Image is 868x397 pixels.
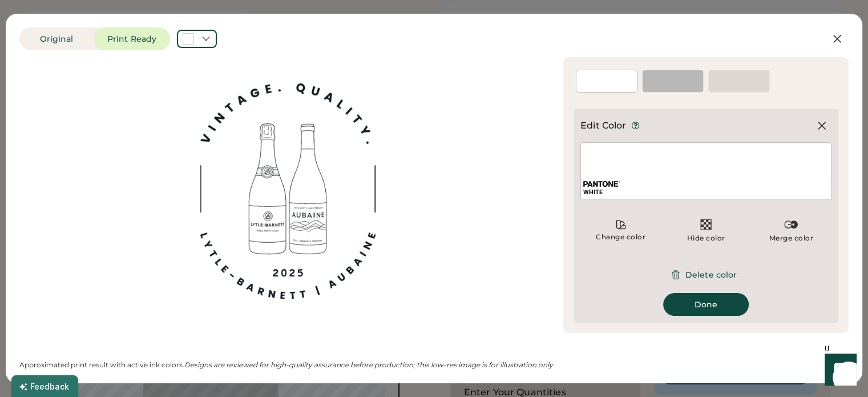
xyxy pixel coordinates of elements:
div: WHITE [583,188,829,197]
div: Edit Color [580,119,627,133]
img: Pantone Logo [583,181,620,187]
div: Merge color [769,234,814,243]
iframe: Front Chat [814,346,863,395]
div: Hide color [687,234,725,243]
img: Merge%20Color.svg [784,218,798,231]
div: Approximated print result with active ink colors. [19,360,556,370]
div: Change color [595,232,646,242]
button: Print Ready [94,27,170,50]
img: Transparent.svg [699,218,713,231]
em: Designs are reviewed for high-quality assurance before production; this low-res image is for illu... [184,360,555,369]
button: Delete color [661,263,750,286]
button: Original [19,27,94,50]
button: Done [663,293,749,316]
